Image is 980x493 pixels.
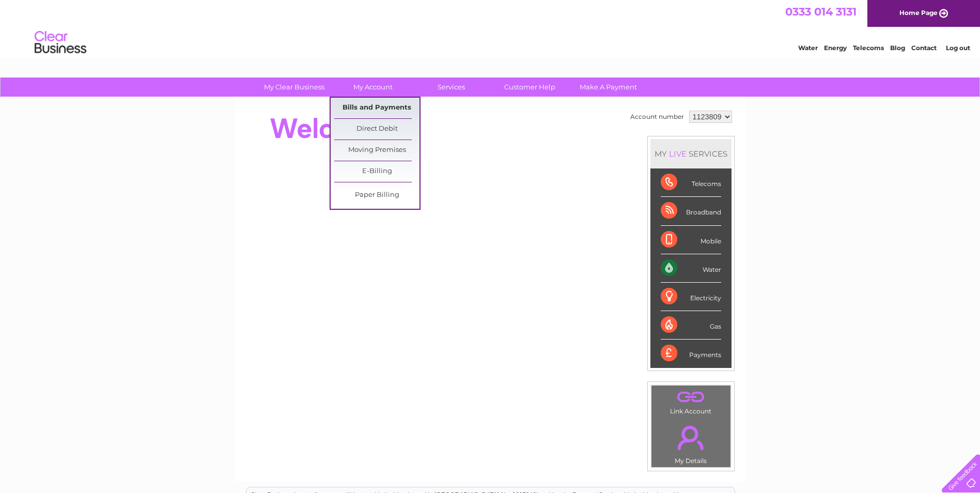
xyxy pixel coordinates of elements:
[890,44,905,52] a: Blog
[334,119,419,140] a: Direct Debit
[661,197,721,225] div: Broadband
[628,108,687,126] td: Account number
[654,388,728,406] a: .
[667,149,689,159] div: LIVE
[566,78,651,97] a: Make A Payment
[334,98,419,118] a: Bills and Payments
[334,161,419,182] a: E-Billing
[661,254,721,283] div: Water
[34,27,87,58] img: logo.png
[661,168,721,197] div: Telecoms
[334,185,419,206] a: Paper Billing
[785,5,857,18] a: 0333 014 3131
[330,78,415,97] a: My Account
[252,78,337,97] a: My Clear Business
[650,139,732,168] div: MY SERVICES
[409,78,494,97] a: Services
[487,78,572,97] a: Customer Help
[651,417,731,468] td: My Details
[911,44,937,52] a: Contact
[661,283,721,311] div: Electricity
[824,44,847,52] a: Energy
[654,420,728,456] a: .
[334,140,419,161] a: Moving Premises
[946,44,970,52] a: Log out
[853,44,884,52] a: Telecoms
[651,385,731,418] td: Link Account
[661,226,721,254] div: Mobile
[798,44,818,52] a: Water
[661,311,721,340] div: Gas
[246,6,735,50] div: Clear Business is a trading name of Verastar Limited (registered in [GEOGRAPHIC_DATA] No. 3667643...
[661,340,721,367] div: Payments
